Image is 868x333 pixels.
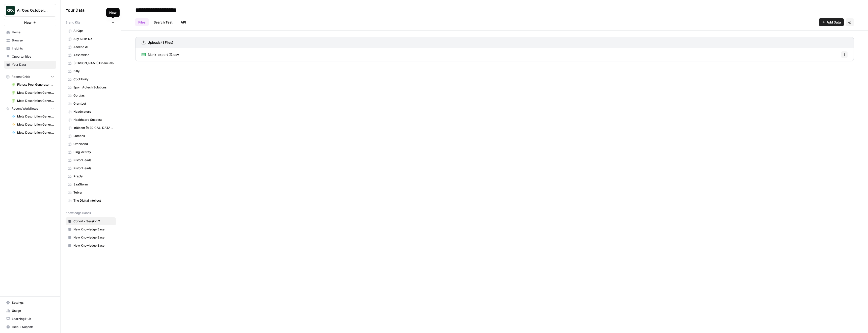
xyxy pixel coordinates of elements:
[73,85,114,90] span: Epom Adtech Solutions
[17,8,47,13] span: AirOps October Cohort
[66,43,116,51] a: Ascend AI
[66,124,116,132] a: InBloom [MEDICAL_DATA] Services
[73,227,114,232] span: New Knowledge Base
[12,308,54,313] span: Usage
[12,46,54,51] span: Insights
[73,243,114,248] span: New Knowledge Base
[12,300,54,305] span: Settings
[12,30,54,35] span: Home
[12,325,54,329] span: Help + Support
[9,112,56,121] a: Meta Description Generator
[12,317,54,321] span: Learning Hub
[66,140,116,148] a: Omnisend
[135,18,149,26] a: Files
[66,100,116,108] a: Grantbot
[66,156,116,164] a: PistonHeads
[12,54,54,59] span: Opportunities
[66,7,110,13] span: Your Data
[73,117,114,122] span: Healthcare Success
[109,10,117,15] div: New
[66,27,116,35] a: AirOps
[66,172,116,180] a: Preply
[151,18,176,26] a: Search Test
[73,166,114,171] span: PistonHeads
[827,20,841,25] span: Add Data
[4,53,56,61] a: Opportunities
[66,59,116,67] a: [PERSON_NAME] Financials
[73,126,114,130] span: InBloom [MEDICAL_DATA] Services
[66,67,116,75] a: Bitly
[73,109,114,114] span: Headwaters
[178,18,189,26] a: API
[4,105,56,112] button: Recent Workflows
[73,150,114,154] span: Ping Identity
[4,299,56,307] a: Settings
[66,83,116,91] a: Epom Adtech Solutions
[148,52,179,57] span: Blank_export (1).csv
[66,20,80,25] span: Brand Kits
[73,77,114,82] span: CookUnity
[142,48,179,61] a: Blank_export (1).csv
[9,121,56,129] a: Meta Description Generator ([PERSON_NAME])
[73,219,114,224] span: Cohort - Session 2
[73,190,114,195] span: Tebra
[66,225,116,233] a: New Knowledge Base
[4,307,56,315] a: Usage
[66,148,116,156] a: Ping Identity
[73,134,114,138] span: Lumens
[9,97,56,105] a: Meta Description Generator ( [PERSON_NAME] ) Grid
[73,174,114,179] span: Preply
[66,51,116,59] a: Assembled
[66,197,116,205] a: The Digital Intellect
[73,182,114,187] span: SaaStorm
[66,108,116,116] a: Headwaters
[4,61,56,69] a: Your Data
[12,106,38,111] span: Recent Workflows
[73,235,114,240] span: New Knowledge Base
[17,90,54,95] span: Meta Description Generator ( [PERSON_NAME] ) Grid (1)
[4,44,56,53] a: Insights
[73,53,114,57] span: Assembled
[73,29,114,33] span: AirOps
[17,99,54,103] span: Meta Description Generator ( [PERSON_NAME] ) Grid
[9,129,56,137] a: Meta Description Generator ( [PERSON_NAME] )
[66,211,91,215] span: Knowledge Bases
[66,164,116,172] a: PistonHeads
[148,40,173,45] h3: Uploads (1 Files)
[4,4,56,17] button: Workspace: AirOps October Cohort
[66,217,116,225] a: Cohort - Session 2
[9,89,56,97] a: Meta Description Generator ( [PERSON_NAME] ) Grid (1)
[73,69,114,74] span: Bitly
[73,93,114,98] span: Gorgias
[12,75,30,79] span: Recent Grids
[17,114,54,119] span: Meta Description Generator
[819,18,844,26] button: Add Data
[6,6,15,15] img: AirOps October Cohort Logo
[4,73,56,81] button: Recent Grids
[66,116,116,124] a: Healthcare Success
[73,37,114,41] span: Ally Skills NZ
[66,91,116,100] a: Gorgias
[73,61,114,65] span: [PERSON_NAME] Financials
[66,180,116,188] a: SaaStorm
[4,28,56,36] a: Home
[17,122,54,127] span: Meta Description Generator ([PERSON_NAME])
[4,36,56,44] a: Browse
[73,158,114,162] span: PistonHeads
[66,242,116,250] a: New Knowledge Base
[66,233,116,242] a: New Knowledge Base
[73,101,114,106] span: Grantbot
[73,142,114,146] span: Omnisend
[4,323,56,331] button: Help + Support
[12,38,54,43] span: Browse
[4,19,56,26] button: New
[66,75,116,83] a: CookUnity
[12,62,54,67] span: Your Data
[66,35,116,43] a: Ally Skills NZ
[142,37,173,48] a: Uploads (1 Files)
[17,82,54,87] span: Fitness Post Generator ([PERSON_NAME])
[73,198,114,203] span: The Digital Intellect
[17,130,54,135] span: Meta Description Generator ( [PERSON_NAME] )
[73,45,114,49] span: Ascend AI
[9,81,56,89] a: Fitness Post Generator ([PERSON_NAME])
